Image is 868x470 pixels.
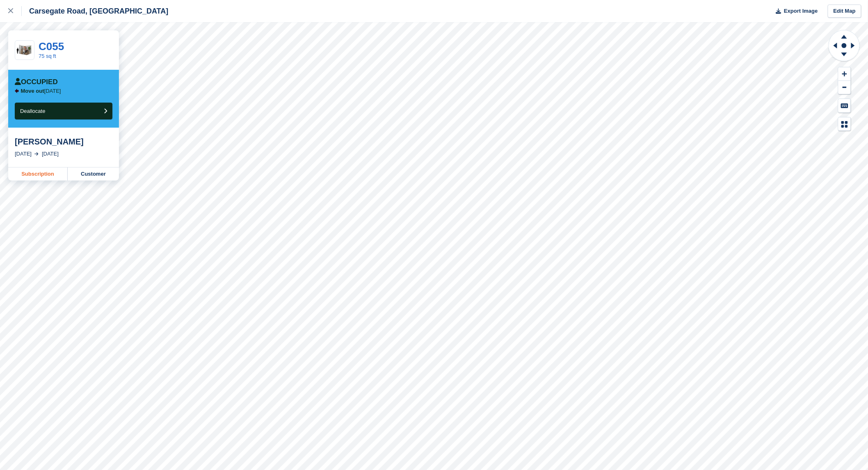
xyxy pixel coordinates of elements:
[784,7,818,15] span: Export Image
[15,78,58,86] div: Occupied
[838,67,851,81] button: Zoom In
[15,137,112,147] div: [PERSON_NAME]
[15,150,32,158] div: [DATE]
[20,108,45,114] span: Deallocate
[15,43,34,57] img: 64-sqft-unit.jpg
[15,103,112,119] button: Deallocate
[838,99,851,112] button: Keyboard Shortcuts
[15,89,19,93] img: arrow-left-icn-90495f2de72eb5bd0bd1c3c35deca35cc13f817d75bef06ecd7c0b315636ce7e.svg
[22,6,168,16] div: Carsegate Road, [GEOGRAPHIC_DATA]
[39,40,64,53] a: C055
[828,5,861,18] a: Edit Map
[42,150,59,158] div: [DATE]
[34,152,39,156] img: arrow-right-light-icn-cde0832a797a2874e46488d9cf13f60e5c3a73dbe684e267c42b8395dfbc2abf.svg
[21,88,44,94] span: Move out
[21,88,61,94] p: [DATE]
[39,53,56,59] a: 75 sq ft
[8,167,68,181] a: Subscription
[838,81,851,94] button: Zoom Out
[68,167,119,181] a: Customer
[771,5,818,18] button: Export Image
[838,117,851,131] button: Map Legend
